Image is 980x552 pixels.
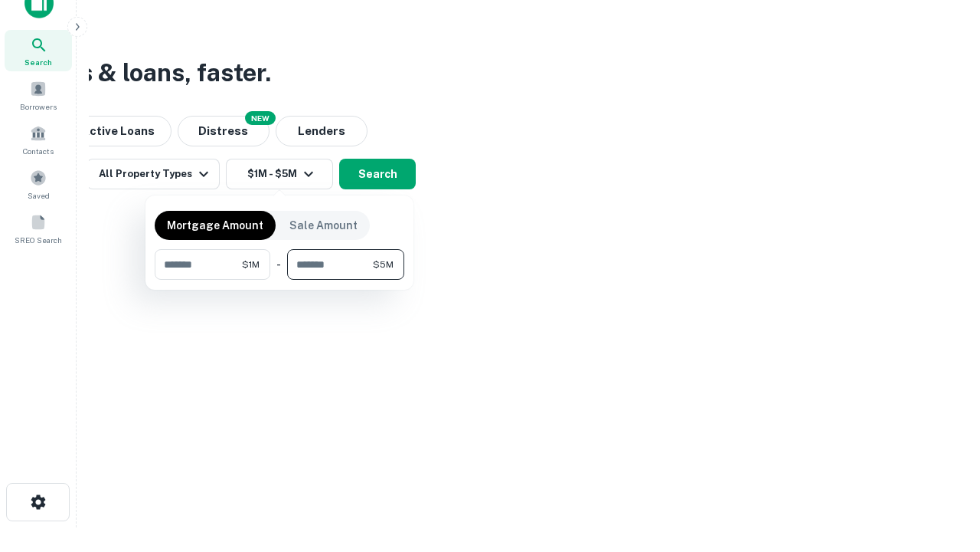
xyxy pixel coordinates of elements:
[903,429,980,503] iframe: Chat Widget
[242,258,260,271] span: $1M
[276,249,281,280] div: -
[289,217,358,234] p: Sale Amount
[167,217,263,234] p: Mortgage Amount
[373,258,394,271] span: $5M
